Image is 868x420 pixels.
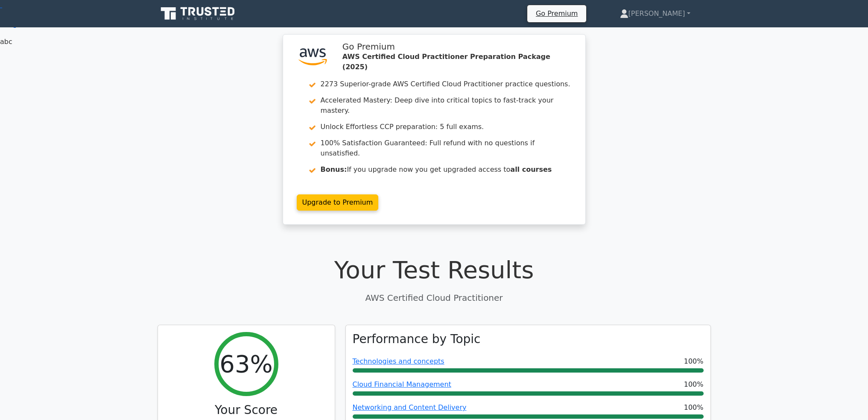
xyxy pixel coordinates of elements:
a: Go Premium [531,8,583,19]
h3: Performance by Topic [353,332,481,347]
a: Upgrade to Premium [297,194,379,211]
p: AWS Certified Cloud Practitioner [158,291,711,304]
span: 100% [684,379,704,390]
span: 100% [684,356,704,367]
h2: 63% [219,350,272,378]
h3: Your Score [165,403,328,417]
a: Technologies and concepts [353,357,444,365]
a: [PERSON_NAME] [599,5,711,22]
h1: Your Test Results [158,256,711,284]
a: Cloud Financial Management [353,380,451,388]
a: Networking and Content Delivery [353,403,467,411]
span: 100% [684,402,704,413]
